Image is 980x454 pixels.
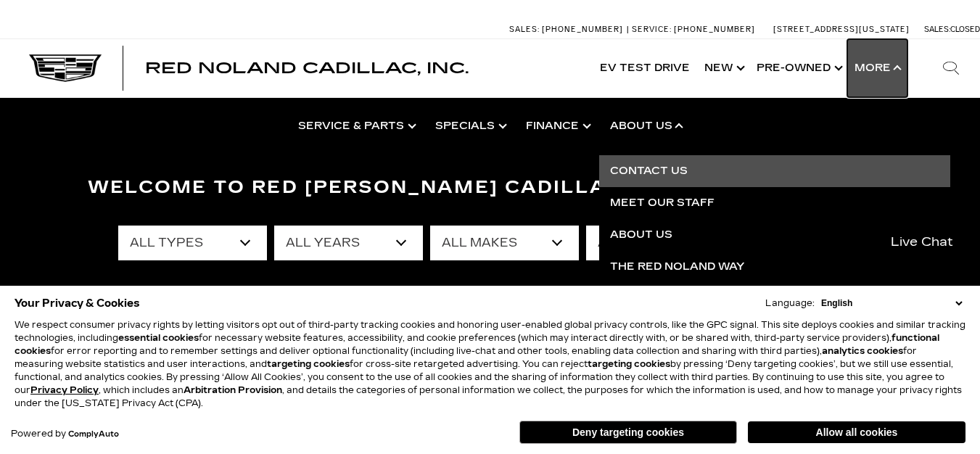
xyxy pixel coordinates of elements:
a: [STREET_ADDRESS][US_STATE] [773,25,910,34]
a: New [697,39,749,97]
span: Sales: [509,25,540,34]
select: Filter by type [118,226,267,260]
button: Allow all cookies [748,421,965,443]
a: Red Noland Cadillac, Inc. [145,61,469,75]
img: Cadillac Dark Logo with Cadillac White Text [29,54,102,82]
span: [PHONE_NUMBER] [674,25,755,34]
a: Contact Us [599,155,950,187]
span: Live Chat [884,234,960,250]
span: [PHONE_NUMBER] [542,25,623,34]
span: Closed [950,25,980,34]
strong: analytics cookies [822,346,903,356]
a: Finance [515,97,599,155]
a: The Red Noland Way [599,251,950,283]
div: Language: [765,299,815,308]
select: Language Select [818,297,965,310]
a: Specials [424,97,515,155]
a: EV Test Drive [593,39,697,97]
select: Filter by model [586,226,735,260]
a: Service & Parts [287,97,424,155]
select: Filter by year [274,226,423,260]
span: Your Privacy & Cookies [15,293,140,313]
h3: Welcome to Red [PERSON_NAME] Cadillac, Inc. [88,173,893,202]
strong: essential cookies [118,333,199,343]
a: Sales: [PHONE_NUMBER] [509,25,627,33]
button: Deny targeting cookies [519,421,737,444]
div: Powered by [11,429,119,439]
p: We respect consumer privacy rights by letting visitors opt out of third-party tracking cookies an... [15,318,965,410]
a: Meet Our Staff [599,187,950,219]
a: Service: [PHONE_NUMBER] [627,25,759,33]
span: Red Noland Cadillac, Inc. [145,59,469,77]
span: Sales: [924,25,950,34]
a: Privacy Policy [30,385,99,395]
span: Service: [632,25,672,34]
a: ComplyAuto [68,430,119,439]
a: Live Chat [875,225,969,259]
select: Filter by make [430,226,579,260]
button: More [847,39,907,97]
strong: targeting cookies [588,359,670,369]
strong: targeting cookies [267,359,350,369]
a: About Us [599,97,693,155]
strong: Arbitration Provision [184,385,282,395]
a: Pre-Owned [749,39,847,97]
a: About Us [599,219,950,251]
